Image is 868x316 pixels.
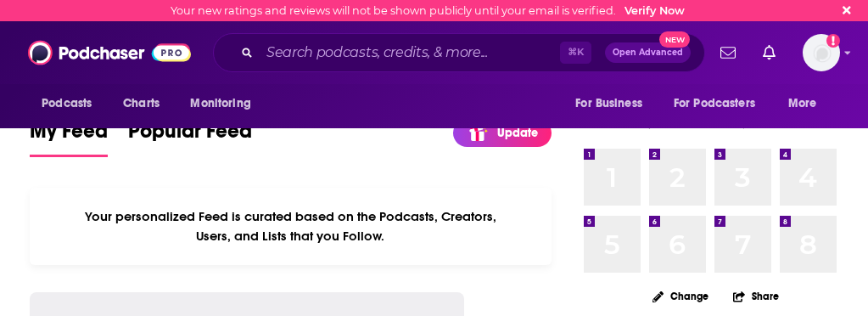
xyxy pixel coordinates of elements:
a: My Feed [30,118,108,157]
a: Charts [112,87,170,120]
span: Logged in as robin.richardson [803,34,840,71]
button: open menu [30,87,114,120]
span: More [788,92,817,116]
span: Charts [123,92,160,116]
div: Search podcasts, credits, & more... [213,33,705,72]
img: Podchaser - Follow, Share and Rate Podcasts [28,37,191,69]
span: New [659,31,690,48]
span: For Business [575,92,642,116]
a: Verify Now [624,4,685,17]
span: Open Advanced [613,48,683,57]
button: Change [642,285,719,307]
a: Show notifications dropdown [756,38,782,67]
div: Your new ratings and reviews will not be shown publicly until your email is verified. [171,4,685,17]
button: Open AdvancedNew [605,42,691,63]
img: User Profile [803,34,840,71]
button: Show profile menu [803,34,840,71]
button: open menu [663,87,780,120]
button: open menu [563,87,664,120]
a: Update [453,119,552,147]
span: Monitoring [190,92,250,116]
span: Popular Feed [128,118,252,154]
svg: Email not verified [826,34,840,48]
button: open menu [178,87,272,120]
button: open menu [776,87,838,120]
a: Show notifications dropdown [714,38,742,67]
input: Search podcasts, credits, & more... [260,39,560,66]
span: My Feed [30,118,108,154]
p: Update [497,126,538,140]
div: Your personalized Feed is curated based on the Podcasts, Creators, Users, and Lists that you Follow. [30,188,552,265]
span: ⌘ K [560,42,591,64]
span: For Podcasters [674,92,755,116]
a: Popular Feed [128,118,252,157]
button: Share [732,279,780,313]
span: Podcasts [42,92,92,116]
